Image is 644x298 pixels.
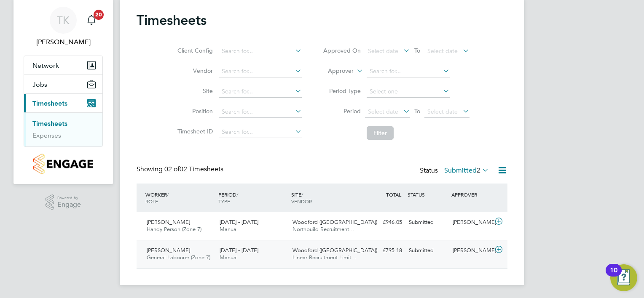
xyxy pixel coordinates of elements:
div: £946.05 [362,216,405,229]
span: To [412,106,423,117]
a: Timesheets [32,120,67,128]
span: [DATE] - [DATE] [220,247,258,254]
span: Northbuild Recruitment… [292,226,354,233]
div: 10 [610,270,617,281]
span: 20 [94,10,104,20]
label: Approver [316,67,354,75]
label: Site [175,87,213,95]
span: Network [32,61,59,69]
span: 02 of [164,165,180,173]
input: Search for... [219,45,302,57]
input: Search for... [367,66,450,77]
input: Search for... [219,86,302,98]
span: 02 Timesheets [164,165,223,173]
input: Search for... [219,66,302,77]
div: SITE [289,187,362,209]
span: Select date [368,47,398,55]
span: Tony Kavanagh [24,37,103,47]
span: Woodford ([GEOGRAPHIC_DATA]) [292,218,377,226]
label: Client Config [175,47,213,54]
span: To [412,45,423,56]
label: Timesheet ID [175,128,213,135]
input: Select one [367,86,450,98]
span: Timesheets [32,99,67,107]
a: Powered byEngage [46,194,81,210]
button: Network [24,56,102,74]
span: Select date [368,108,398,115]
span: Engage [57,201,81,208]
div: £795.18 [362,244,405,258]
div: PERIOD [216,187,289,209]
label: Approved On [323,47,361,54]
span: TOTAL [386,191,401,198]
span: ROLE [145,198,158,205]
div: STATUS [405,187,449,202]
div: WORKER [143,187,216,209]
span: / [236,191,238,198]
label: Position [175,107,213,115]
a: Expenses [32,131,61,139]
span: Select date [427,108,458,115]
span: Linear Recruitment Limit… [292,254,357,261]
a: 20 [83,7,100,34]
h2: Timesheets [137,12,207,29]
div: Submitted [405,216,449,229]
span: / [301,191,303,198]
span: General Labourer (Zone 7) [147,254,210,261]
div: Submitted [405,244,449,258]
label: Vendor [175,67,213,74]
a: Go to home page [24,154,103,174]
span: Handy Person (Zone 7) [147,226,201,233]
div: [PERSON_NAME] [449,216,493,229]
div: Showing [137,165,225,174]
button: Timesheets [24,94,102,112]
label: Period [323,107,361,115]
span: Select date [427,47,458,55]
span: [PERSON_NAME] [147,247,190,254]
span: 2 [477,166,480,175]
span: TYPE [218,198,230,205]
div: Status [420,165,491,177]
span: [DATE] - [DATE] [220,218,258,226]
span: VENDOR [291,198,312,205]
span: Woodford ([GEOGRAPHIC_DATA]) [292,247,377,254]
span: TK [57,15,70,26]
span: [PERSON_NAME] [147,218,190,226]
a: TK[PERSON_NAME] [24,7,103,47]
input: Search for... [219,126,302,138]
span: Manual [220,226,238,233]
input: Search for... [219,106,302,118]
button: Open Resource Center, 10 new notifications [610,264,637,291]
span: / [167,191,169,198]
div: [PERSON_NAME] [449,244,493,258]
label: Period Type [323,87,361,95]
span: Powered by [57,194,81,202]
span: Manual [220,254,238,261]
div: APPROVER [449,187,493,202]
img: countryside-properties-logo-retina.png [33,154,93,174]
span: Jobs [32,80,47,88]
label: Submitted [444,166,489,175]
button: Jobs [24,75,102,93]
div: Timesheets [24,112,102,146]
button: Filter [367,126,394,140]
